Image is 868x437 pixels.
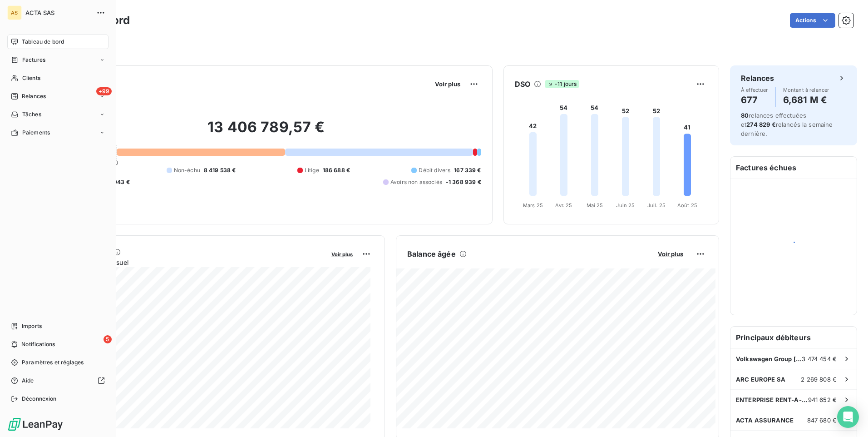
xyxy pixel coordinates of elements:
[22,110,41,119] span: Tâches
[114,159,118,166] span: 0
[22,74,40,82] span: Clients
[736,396,808,403] span: ENTERPRISE RENT-A-CAR - CITER SA
[435,80,460,88] span: Voir plus
[22,377,34,385] span: Aide
[432,80,463,88] button: Voir plus
[658,250,683,258] span: Voir plus
[808,396,837,403] span: 941 652 €
[647,202,666,209] tspan: Juil. 25
[7,125,108,140] a: Paiements
[407,248,456,259] h6: Balance âgée
[655,250,686,258] button: Voir plus
[21,340,55,348] span: Notifications
[22,129,50,137] span: Paiements
[7,373,108,388] a: Aide
[741,112,833,137] span: relances effectuées et relancés la semaine dernière.
[741,93,768,107] h4: 677
[22,395,57,403] span: Déconnexion
[783,87,829,93] span: Montant à relancer
[329,250,355,258] button: Voir plus
[7,417,64,432] img: Logo LeanPay
[545,80,579,88] span: -11 jours
[736,417,794,424] span: ACTA ASSURANCE
[555,202,572,209] tspan: Avr. 25
[22,92,46,100] span: Relances
[305,166,319,174] span: Litige
[7,5,22,20] div: AS
[7,107,108,122] a: Tâches
[736,376,785,383] span: ARC EUROPE SA
[783,93,829,107] h4: 6,681 M €
[730,157,857,179] h6: Factures échues
[7,35,108,49] a: Tableau de bord
[741,87,768,93] span: À effectuer
[96,87,112,95] span: +99
[736,355,802,363] span: Volkswagen Group [GEOGRAPHIC_DATA]
[837,406,859,428] div: Open Intercom Messenger
[7,319,108,333] a: Imports
[22,56,45,64] span: Factures
[390,178,442,186] span: Avoirs non associés
[323,166,350,174] span: 186 688 €
[730,327,857,348] h6: Principaux débiteurs
[746,121,775,128] span: 274 829 €
[446,178,481,186] span: -1 368 939 €
[801,376,837,383] span: 2 269 808 €
[807,417,837,424] span: 847 680 €
[790,13,835,28] button: Actions
[7,89,108,104] a: +99Relances
[677,202,697,209] tspan: Août 25
[741,112,749,119] span: 80
[51,118,481,145] h2: 13 406 789,57 €
[22,322,42,330] span: Imports
[104,335,112,343] span: 5
[7,355,108,370] a: Paramètres et réglages
[419,166,450,174] span: Débit divers
[741,73,774,84] h6: Relances
[331,251,353,258] span: Voir plus
[25,9,91,16] span: ACTA SAS
[7,53,108,67] a: Factures
[802,355,837,363] span: 3 474 454 €
[7,71,108,85] a: Clients
[51,258,325,267] span: Chiffre d'affaires mensuel
[22,358,84,367] span: Paramètres et réglages
[174,166,200,174] span: Non-échu
[616,202,635,209] tspan: Juin 25
[586,202,603,209] tspan: Mai 25
[22,38,64,46] span: Tableau de bord
[454,166,481,174] span: 167 339 €
[523,202,543,209] tspan: Mars 25
[515,79,530,89] h6: DSO
[204,166,236,174] span: 8 419 538 €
